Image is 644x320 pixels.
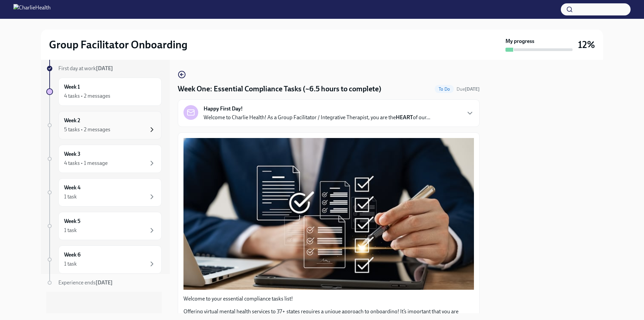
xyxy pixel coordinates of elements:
[58,279,113,286] span: Experience ends
[46,212,162,240] a: Week 51 task
[457,86,480,92] span: Due
[204,105,243,112] strong: Happy First Day!
[96,65,113,72] strong: [DATE]
[64,150,80,158] h6: Week 3
[505,38,534,45] strong: My progress
[204,114,430,121] p: Welcome to Charlie Health! As a Group Facilitator / Integrative Therapist, you are the of our...
[183,138,474,290] button: Zoom image
[49,38,187,51] h2: Group Facilitator Onboarding
[46,65,162,72] a: First day at work[DATE]
[64,159,108,167] div: 4 tasks • 1 message
[183,295,474,303] p: Welcome to your essential compliance tasks list!
[178,84,381,94] h4: Week One: Essential Compliance Tasks (~6.5 hours to complete)
[46,245,162,274] a: Week 61 task
[64,83,80,91] h6: Week 1
[64,193,77,200] div: 1 task
[58,65,113,72] span: First day at work
[578,39,595,51] h3: 12%
[64,218,80,225] h6: Week 5
[64,117,80,124] h6: Week 2
[13,4,51,15] img: CharlieHealth
[64,260,77,268] div: 1 task
[64,251,80,259] h6: Week 6
[396,114,413,121] strong: HEART
[96,279,113,286] strong: [DATE]
[64,227,77,234] div: 1 task
[64,184,80,191] h6: Week 4
[457,86,480,92] span: October 6th, 2025 10:00
[435,87,454,92] span: To Do
[64,92,110,100] div: 4 tasks • 2 messages
[465,86,480,92] strong: [DATE]
[64,126,110,133] div: 5 tasks • 2 messages
[46,111,162,139] a: Week 25 tasks • 2 messages
[46,145,162,173] a: Week 34 tasks • 1 message
[46,78,162,106] a: Week 14 tasks • 2 messages
[46,178,162,207] a: Week 41 task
